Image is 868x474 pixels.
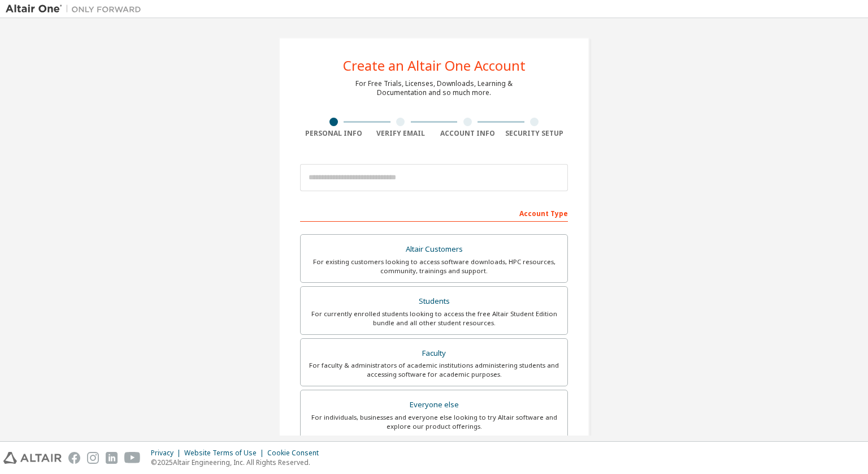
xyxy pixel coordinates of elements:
[307,309,561,328] div: For currently enrolled students looking to access the free Altair Student Edition bundle and all ...
[307,413,561,431] div: For individuals, businesses and everyone else looking to try Altair software and explore our prod...
[300,204,568,222] div: Account Type
[151,458,325,467] p: © 2025 Altair Engineering, Inc. All Rights Reserved.
[307,242,561,257] div: Altair Customers
[300,129,367,138] div: Personal Info
[307,257,561,275] div: For existing customers looking to access software downloads, HPC resources, community, trainings ...
[124,452,141,464] img: youtube.svg
[151,449,184,458] div: Privacy
[307,294,561,309] div: Students
[267,449,325,458] div: Cookie Consent
[307,361,561,379] div: For faculty & administrators of academic institutions administering students and accessing softwa...
[307,346,561,361] div: Faculty
[355,79,513,97] div: For Free Trials, Licenses, Downloads, Learning & Documentation and so much more.
[6,3,147,15] img: Altair One
[87,452,99,464] img: instagram.svg
[501,129,568,138] div: Security Setup
[184,449,267,458] div: Website Terms of Use
[106,452,118,464] img: linkedin.svg
[343,59,526,72] div: Create an Altair One Account
[68,452,80,464] img: facebook.svg
[434,129,501,138] div: Account Info
[367,129,435,138] div: Verify Email
[3,452,62,464] img: altair_logo.svg
[307,397,561,413] div: Everyone else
